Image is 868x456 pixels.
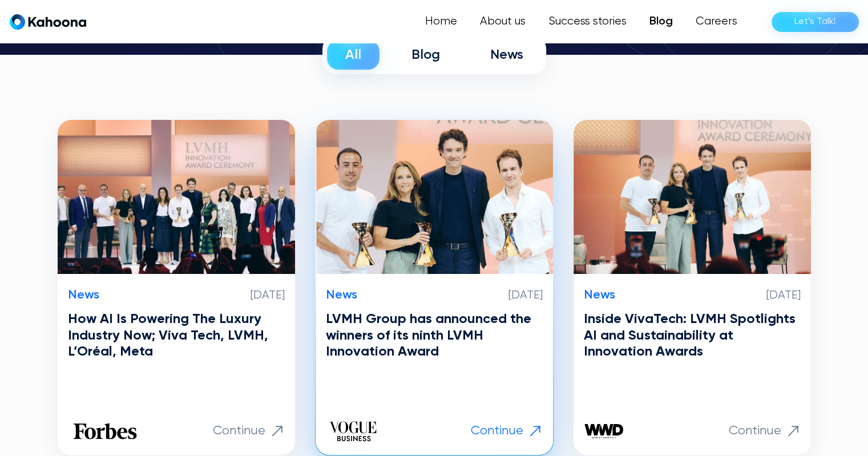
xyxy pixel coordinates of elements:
[213,423,265,438] p: Continue
[316,120,553,454] a: News[DATE]LVMH Group has announced the winners of its ninth LVMH Innovation AwardContinue
[574,120,811,454] a: News[DATE]Inside VivaTech: LVMH Spotlights AI and Sustainability at Innovation AwardsContinue
[469,10,537,33] a: About us
[766,289,801,302] p: [DATE]
[68,311,285,360] h3: How AI Is Powering The Luxury Industry Now; Viva Tech, LVMH, L’Oréal, Meta
[794,13,836,31] div: Let’s Talk!
[326,288,357,302] p: News
[638,10,684,33] a: Blog
[584,288,615,302] p: News
[414,10,469,33] a: Home
[345,46,361,63] div: All
[508,289,543,302] p: [DATE]
[729,423,781,438] p: Continue
[10,14,86,30] a: home
[684,10,749,33] a: Careers
[58,120,295,454] a: News[DATE]How AI Is Powering The Luxury Industry Now; Viva Tech, LVMH, L’Oréal, MetaContinue
[772,12,859,32] a: Let’s Talk!
[490,46,523,63] div: News
[326,311,543,360] h3: LVMH Group has announced the winners of its ninth LVMH Innovation Award
[411,46,440,63] div: Blog
[251,289,285,302] p: [DATE]
[584,311,801,360] h3: Inside VivaTech: LVMH Spotlights AI and Sustainability at Innovation Awards
[537,10,638,33] a: Success stories
[471,423,523,438] p: Continue
[68,288,99,302] p: News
